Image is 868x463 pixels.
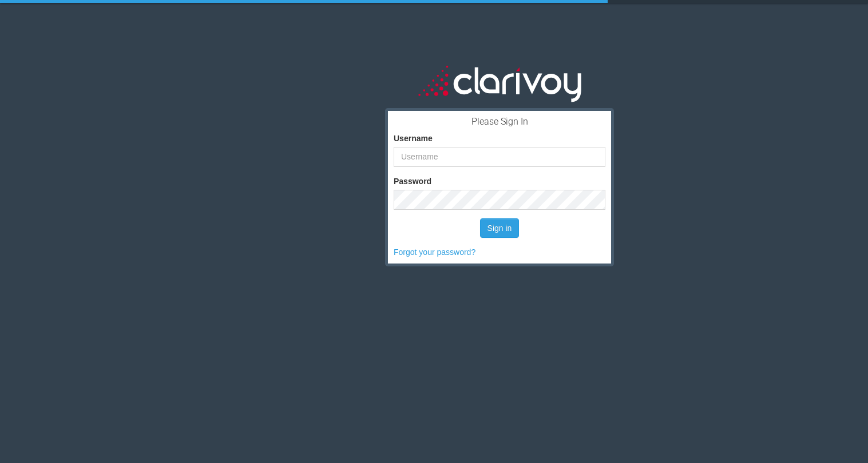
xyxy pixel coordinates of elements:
label: Username [394,133,433,144]
label: Password [394,175,431,187]
input: Username [394,147,605,167]
img: clarivoy_whitetext_transbg.svg [418,63,581,103]
button: Sign in [480,218,520,238]
a: Forgot your password? [394,248,475,257]
h3: Please Sign In [394,117,605,127]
